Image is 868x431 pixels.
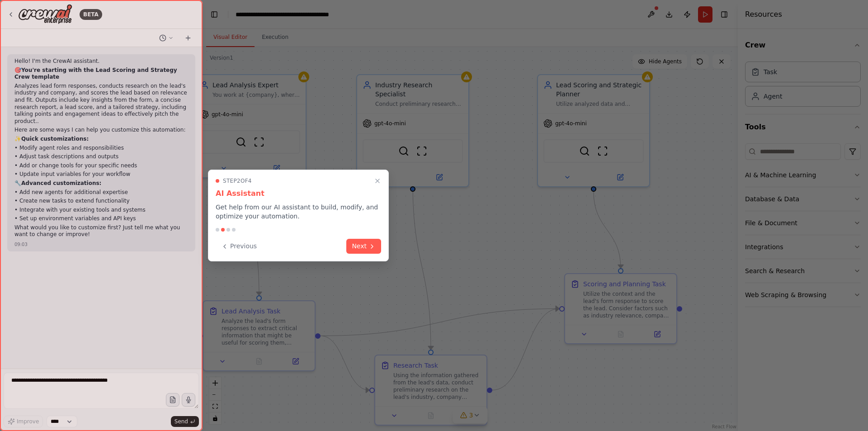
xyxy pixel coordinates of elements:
[223,177,252,185] span: Step 2 of 4
[216,188,381,199] h3: AI Assistant
[216,239,262,254] button: Previous
[208,8,221,21] button: Hide left sidebar
[372,175,383,186] button: Close walkthrough
[216,203,381,221] p: Get help from our AI assistant to build, modify, and optimize your automation.
[346,239,381,254] button: Next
